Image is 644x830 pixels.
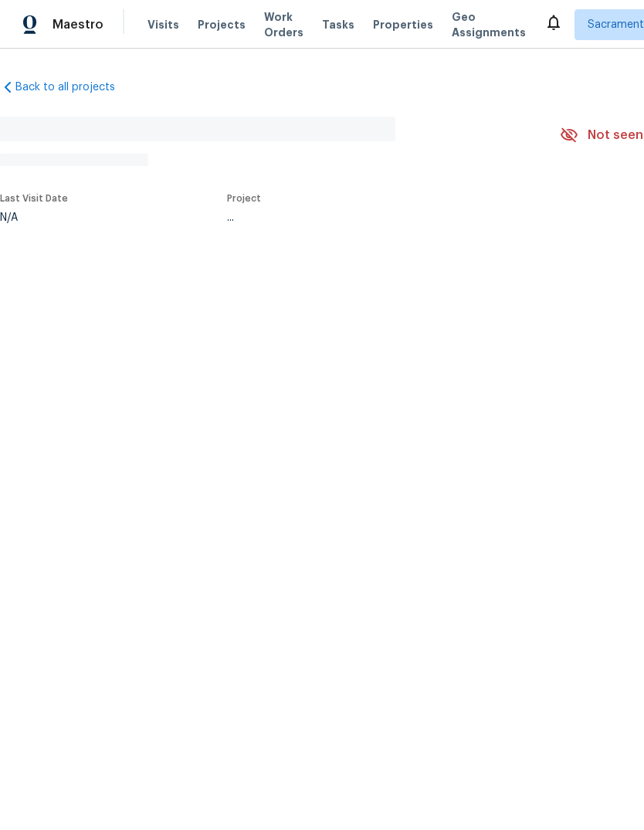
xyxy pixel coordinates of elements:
[227,194,261,203] span: Project
[452,9,526,40] span: Geo Assignments
[322,19,354,30] span: Tasks
[227,212,524,223] div: ...
[198,17,246,32] span: Projects
[53,17,103,32] span: Maestro
[147,17,179,32] span: Visits
[373,17,433,32] span: Properties
[264,9,303,40] span: Work Orders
